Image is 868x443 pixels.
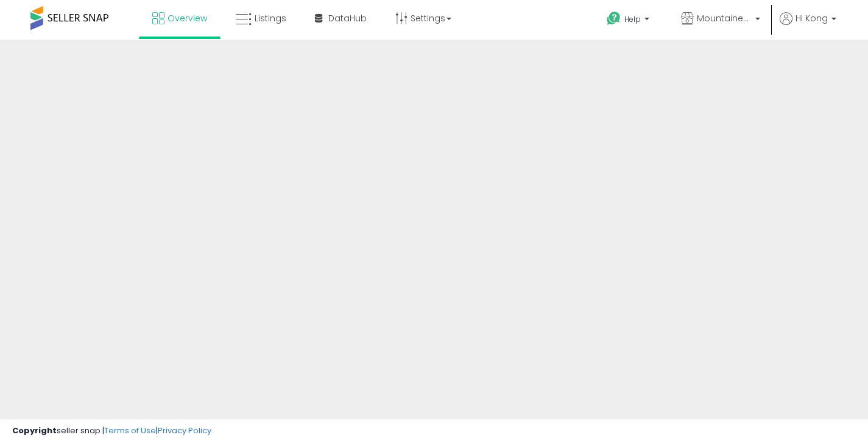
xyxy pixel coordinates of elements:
[780,12,836,40] a: Hi Kong
[624,14,641,24] span: Help
[168,12,207,24] span: Overview
[12,425,57,436] strong: Copyright
[158,425,211,436] a: Privacy Policy
[796,12,828,24] span: Hi Kong
[697,12,752,24] span: MountaineerBrand
[12,425,211,437] div: seller snap | |
[606,11,621,26] i: Get Help
[328,12,367,24] span: DataHub
[255,12,286,24] span: Listings
[104,425,156,436] a: Terms of Use
[597,2,662,40] a: Help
